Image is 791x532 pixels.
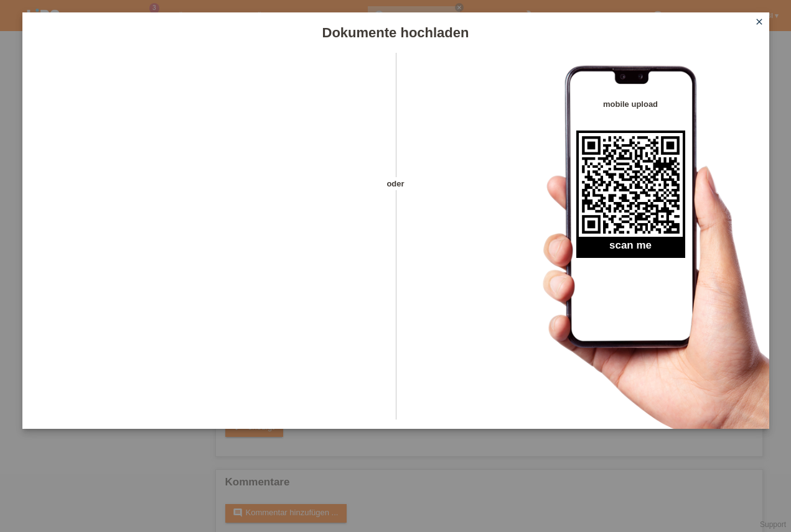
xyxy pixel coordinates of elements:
[754,17,764,27] i: close
[374,177,418,190] span: oder
[22,25,769,40] h1: Dokumente hochladen
[41,84,374,395] iframe: Upload
[576,239,685,258] h2: scan me
[751,16,767,30] a: close
[576,99,685,109] h4: mobile upload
